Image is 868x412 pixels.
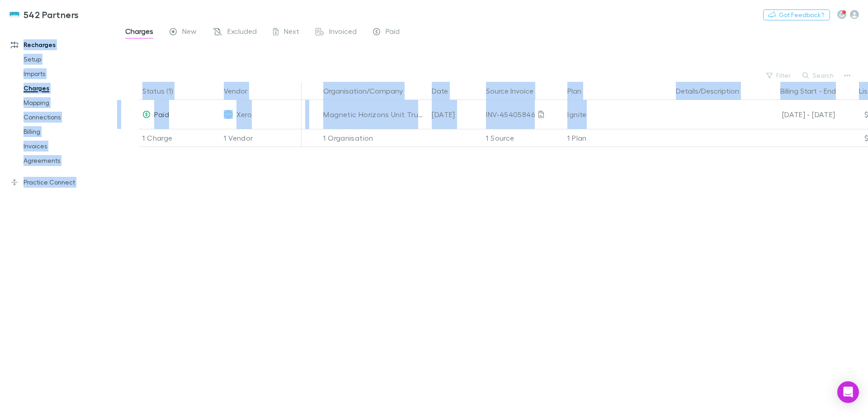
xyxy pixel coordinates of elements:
[486,82,544,100] button: Source Invoice
[757,82,845,100] div: -
[14,110,122,124] a: Connections
[14,66,122,81] a: Imports
[428,100,482,129] div: [DATE]
[432,82,459,100] button: Date
[14,124,122,139] a: Billing
[763,9,830,20] button: Got Feedback?
[2,38,122,52] a: Recharges
[224,82,258,100] button: Vendor
[14,95,122,110] a: Mapping
[762,70,796,81] button: Filter
[24,9,79,20] h3: 542 Partners
[320,129,428,147] div: 1 Organisation
[757,100,835,129] div: [DATE] - [DATE]
[14,153,122,168] a: Agreements
[567,100,669,129] div: Ignite
[236,100,251,129] span: Xero
[482,129,564,147] div: 1 Source
[14,52,122,66] a: Setup
[284,27,299,38] span: Next
[323,100,425,129] div: Magnetic Horizons Unit Trust
[564,129,672,147] div: 1 Plan
[486,100,560,129] div: INV-45405846
[4,4,85,25] a: 542 Partners
[227,27,257,38] span: Excluded
[125,27,153,38] span: Charges
[142,82,184,100] button: Status (1)
[329,27,357,38] span: Invoiced
[154,110,169,118] span: Paid
[837,381,859,403] div: Open Intercom Messenger
[2,175,122,189] a: Practice Connect
[798,70,839,81] button: Search
[824,82,836,100] button: End
[386,27,400,38] span: Paid
[14,139,122,153] a: Invoices
[182,27,197,38] span: New
[780,82,817,100] button: Billing Start
[224,110,233,119] img: Xero's Logo
[9,9,20,20] img: 542 Partners's Logo
[676,82,750,100] button: Details/Description
[14,81,122,95] a: Charges
[567,82,592,100] button: Plan
[139,129,220,147] div: 1 Charge
[323,82,414,100] button: Organisation/Company
[220,129,302,147] div: 1 Vendor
